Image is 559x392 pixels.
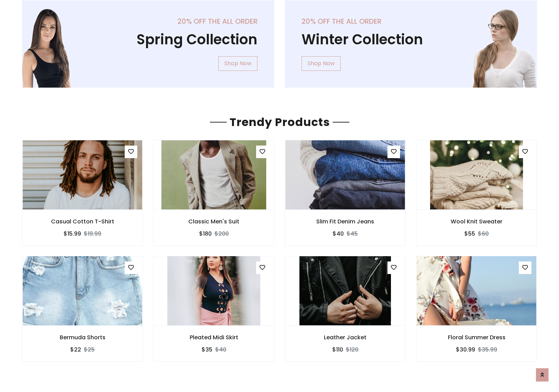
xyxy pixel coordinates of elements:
[227,114,333,130] span: Trendy Products
[202,346,212,353] h6: $35
[218,56,257,71] a: Shop Now
[346,346,358,354] del: $120
[285,218,405,225] h6: Slim Fit Denim Jeans
[154,218,274,225] h6: Classic Men's Suit
[332,346,343,353] h6: $110
[39,31,257,48] h1: Spring Collection
[478,230,489,238] del: $60
[215,346,226,354] del: $40
[39,17,257,25] h5: 20% off the all order
[464,230,475,237] h6: $55
[215,230,229,238] del: $200
[478,346,497,354] del: $35.99
[333,230,344,237] h6: $40
[22,334,143,341] h6: Bermuda Shorts
[302,31,520,48] h1: Winter Collection
[416,334,537,341] h6: Floral Summer Dress
[84,230,101,238] del: $19.99
[347,230,358,238] del: $45
[154,334,274,341] h6: Pleated Midi Skirt
[456,346,475,353] h6: $30.99
[416,218,537,225] h6: Wool Knit Sweater
[22,218,143,225] h6: Casual Cotton T-Shirt
[70,346,81,353] h6: $22
[302,56,341,71] a: Shop Now
[199,230,212,237] h6: $180
[84,346,95,354] del: $25
[64,230,81,237] h6: $15.99
[302,17,520,25] h5: 20% off the all order
[285,334,405,341] h6: Leather Jacket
